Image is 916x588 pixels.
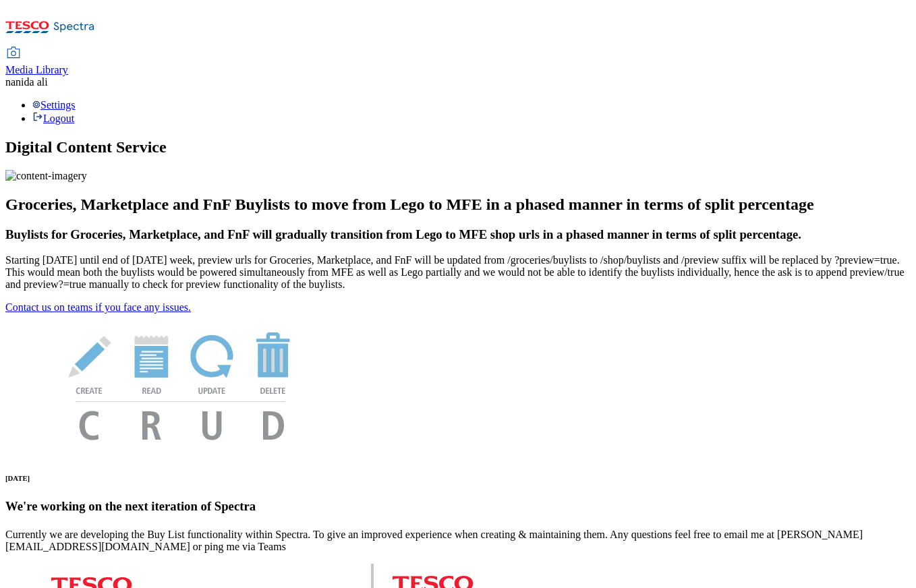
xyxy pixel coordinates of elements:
img: News Image [5,314,356,454]
span: na [5,76,16,88]
img: content-imagery [5,170,87,182]
p: Currently we are developing the Buy List functionality within Spectra. To give an improved experi... [5,529,911,553]
a: Logout [32,113,74,124]
h2: Groceries, Marketplace and FnF Buylists to move from Lego to MFE in a phased manner in terms of s... [5,196,911,214]
h3: Buylists for Groceries, Marketplace, and FnF will gradually transition from Lego to MFE shop urls... [5,227,911,242]
a: Settings [32,99,76,111]
span: nida ali [16,76,48,88]
h3: We're working on the next iteration of Spectra [5,499,911,514]
a: Media Library [5,48,68,76]
a: Contact us on teams if you face any issues. [5,301,191,313]
p: Starting [DATE] until end of [DATE] week, preview urls for Groceries, Marketplace, and FnF will b... [5,254,911,291]
span: Media Library [5,64,68,76]
h1: Digital Content Service [5,138,911,156]
h6: [DATE] [5,474,911,482]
